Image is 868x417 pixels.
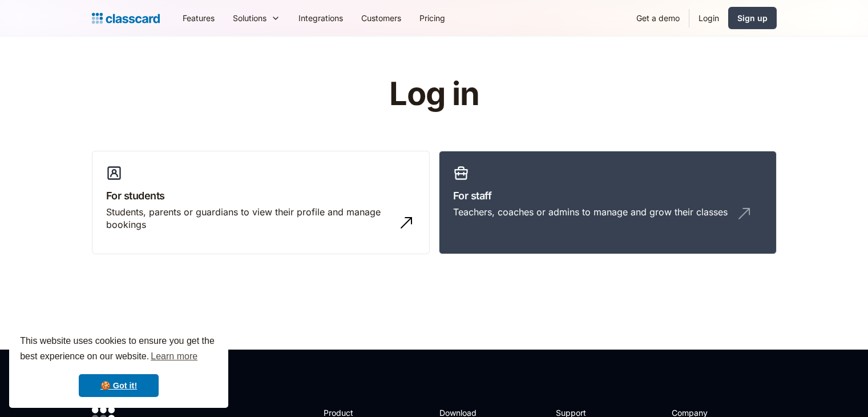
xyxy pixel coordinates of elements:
a: learn more about cookies [149,348,199,365]
h1: Log in [253,77,615,112]
a: Customers [352,5,410,31]
a: For studentsStudents, parents or guardians to view their profile and manage bookings [92,151,430,255]
h3: For students [106,188,415,203]
h3: For staff [453,188,762,203]
div: Solutions [233,12,267,24]
span: This website uses cookies to ensure you get the best experience on our website. [20,334,217,365]
a: Sign up [728,7,777,29]
div: Sign up [737,12,768,24]
a: Get a demo [627,5,689,31]
div: Teachers, coaches or admins to manage and grow their classes [453,206,728,218]
a: Integrations [289,5,352,31]
a: dismiss cookie message [79,374,159,397]
div: cookieconsent [9,323,228,408]
div: Solutions [224,5,289,31]
div: Students, parents or guardians to view their profile and manage bookings [106,206,393,231]
a: home [92,10,160,26]
a: Pricing [410,5,454,31]
a: For staffTeachers, coaches or admins to manage and grow their classes [439,151,777,255]
a: Features [173,5,224,31]
a: Login [689,5,728,31]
